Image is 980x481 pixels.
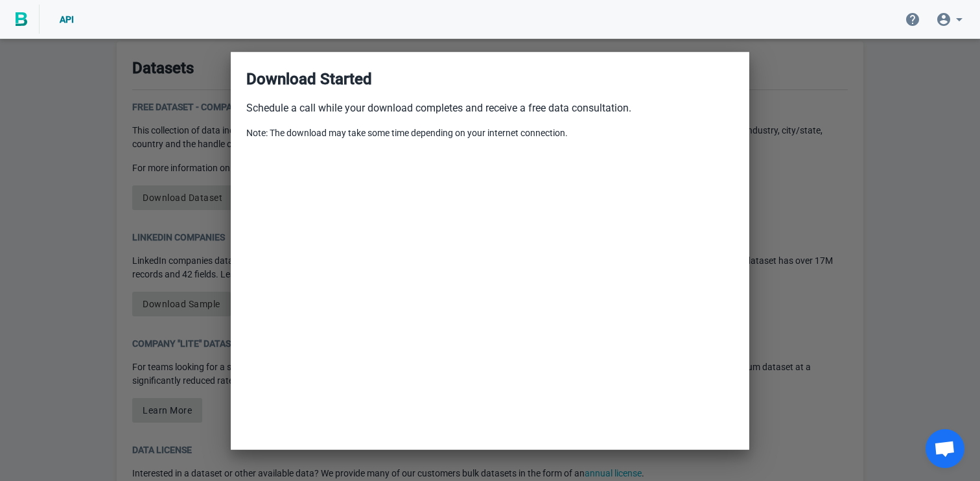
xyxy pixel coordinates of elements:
p: Schedule a call while your download completes and receive a free data consultation. [246,100,734,116]
h3: Download Started [246,68,734,90]
span: API [60,14,74,25]
a: Open chat [926,429,964,468]
img: BigPicture.io [16,12,27,27]
p: Note: The download may take some time depending on your internet connection. [246,126,734,140]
